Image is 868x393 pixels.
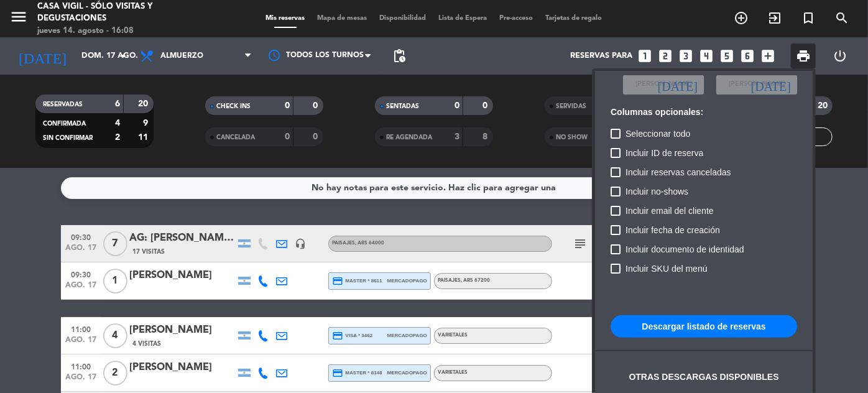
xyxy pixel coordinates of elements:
[611,315,797,338] button: Descargar listado de reservas
[658,78,698,91] i: [DATE]
[611,107,797,118] h6: Columnas opcionales:
[626,223,720,238] span: Incluir fecha de creación
[626,203,714,218] span: Incluir email del cliente
[626,126,690,141] span: Seleccionar todo
[629,370,778,384] div: Otras descargas disponibles
[626,146,703,160] span: Incluir ID de reserva
[626,184,688,199] span: Incluir no-shows
[751,78,791,91] i: [DATE]
[635,79,691,90] span: [PERSON_NAME]
[796,49,811,63] span: print
[626,242,744,257] span: Incluir documento de identidad
[626,261,708,276] span: Incluir SKU del menú
[626,165,731,180] span: Incluir reservas canceladas
[729,79,785,90] span: [PERSON_NAME]
[392,49,407,63] span: pending_actions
